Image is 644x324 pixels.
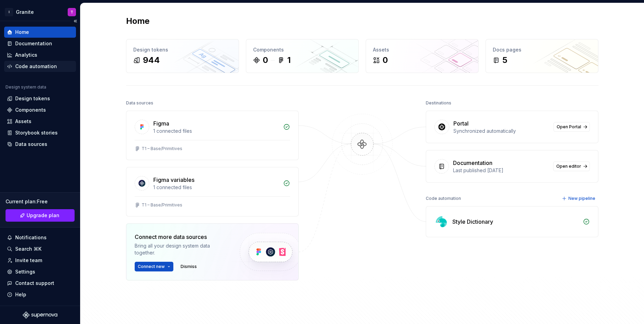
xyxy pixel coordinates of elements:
[4,266,76,277] a: Settings
[366,39,479,73] a: Assets0
[246,39,359,73] a: Components01
[153,128,279,135] div: 1 connected files
[15,141,47,148] div: Data sources
[133,46,232,53] div: Design tokens
[4,243,76,254] button: Search ⌘K
[554,122,590,132] a: Open Portal
[15,280,54,287] div: Contact support
[70,16,80,26] button: Collapse sidebar
[15,29,29,36] div: Home
[15,52,37,58] div: Analytics
[4,93,76,104] a: Design tokens
[4,116,76,127] a: Assets
[426,98,451,108] div: Destinations
[15,246,41,252] div: Search ⌘K
[6,198,75,205] div: Current plan : Free
[15,118,31,125] div: Assets
[502,55,507,66] div: 5
[426,194,461,203] div: Code automation
[453,119,469,128] div: Portal
[153,176,194,184] div: Figma variables
[4,278,76,289] button: Contact support
[253,46,352,53] div: Components
[15,95,50,102] div: Design tokens
[5,8,13,16] div: I
[138,264,165,269] span: Connect new
[135,262,173,271] button: Connect new
[6,84,46,90] div: Design system data
[15,291,26,298] div: Help
[15,63,57,70] div: Code automation
[1,4,79,19] button: IGraniteT
[4,61,76,72] a: Code automation
[557,124,581,130] span: Open Portal
[553,161,590,171] a: Open editor
[4,255,76,266] a: Invite team
[142,146,182,151] div: T1 – Base/Primitives
[4,127,76,138] a: Storybook stories
[4,104,76,115] a: Components
[70,9,73,15] div: T
[452,217,493,226] div: Style Dictionary
[4,38,76,49] a: Documentation
[15,234,47,241] div: Notifications
[135,242,228,256] div: Bring all your design system data together.
[373,46,471,53] div: Assets
[4,289,76,300] button: Help
[153,184,279,191] div: 1 connected files
[383,55,388,66] div: 0
[15,257,42,264] div: Invite team
[126,16,150,27] h2: Home
[4,139,76,150] a: Data sources
[568,196,595,201] span: New pipeline
[486,39,598,73] a: Docs pages5
[153,119,169,128] div: Figma
[126,39,239,73] a: Design tokens944
[15,40,52,47] div: Documentation
[177,262,200,271] button: Dismiss
[453,128,549,135] div: Synchronized automatically
[493,46,591,53] div: Docs pages
[126,98,153,108] div: Data sources
[6,209,75,222] a: Upgrade plan
[560,194,598,203] button: New pipeline
[4,232,76,243] button: Notifications
[453,159,492,167] div: Documentation
[15,107,46,113] div: Components
[126,111,299,160] a: Figma1 connected filesT1 – Base/Primitives
[453,167,549,174] div: Last published [DATE]
[142,202,182,208] div: T1 – Base/Primitives
[135,233,228,241] div: Connect more data sources
[263,55,268,66] div: 0
[4,49,76,61] a: Analytics
[4,27,76,38] a: Home
[27,212,59,219] span: Upgrade plan
[15,129,58,136] div: Storybook stories
[15,268,35,275] div: Settings
[143,55,160,66] div: 944
[16,9,34,16] div: Granite
[126,167,299,216] a: Figma variables1 connected filesT1 – Base/Primitives
[556,164,581,169] span: Open editor
[287,55,291,66] div: 1
[181,264,197,269] span: Dismiss
[23,312,57,318] svg: Supernova Logo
